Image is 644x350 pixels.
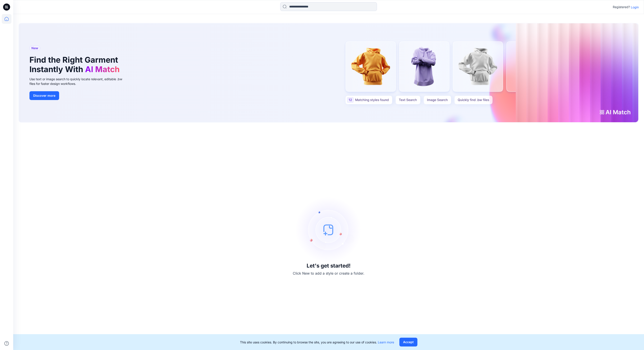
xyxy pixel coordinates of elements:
[293,271,364,276] p: Click New to add a style or create a folder.
[631,5,639,9] p: Login
[296,197,362,263] img: empty-state-image.svg
[378,340,394,344] a: Learn more
[31,46,38,51] span: New
[399,338,417,346] button: Accept
[307,263,351,269] h3: Let's get started!
[29,77,128,86] div: Use text or image search to quickly locate relevant, editable .bw files for faster design workflows.
[29,91,59,100] button: Discover more
[240,340,394,345] p: This site uses cookies. By continuing to browse the site, you are agreeing to our use of cookies.
[613,4,630,10] p: Registered?
[85,64,120,74] span: AI Match
[29,55,122,74] h1: Find the Right Garment Instantly With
